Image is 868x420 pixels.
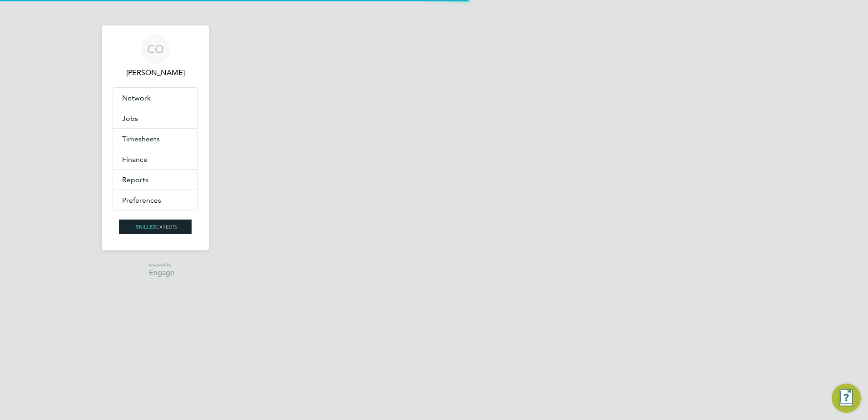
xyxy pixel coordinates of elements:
[147,43,164,55] span: CO
[113,190,197,210] button: Preferences
[102,25,209,250] nav: Main navigation
[113,35,198,78] a: CO[PERSON_NAME]
[122,114,138,123] span: Jobs
[113,129,197,149] button: Timesheets
[113,220,198,234] a: Go to home page
[122,155,148,164] span: Finance
[832,384,861,413] button: Engage Resource Center
[122,94,151,102] span: Network
[149,269,174,277] span: Engage
[113,88,197,108] button: Network
[113,108,197,128] button: Jobs
[119,220,192,234] img: skilledcareers-logo-retina.png
[113,170,197,190] button: Reports
[136,261,175,276] a: Powered byEngage
[149,261,174,269] span: Powered by
[122,135,160,143] span: Timesheets
[113,149,197,169] button: Finance
[122,175,148,184] span: Reports
[113,67,198,78] span: Craig O'Donovan
[122,196,161,205] span: Preferences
